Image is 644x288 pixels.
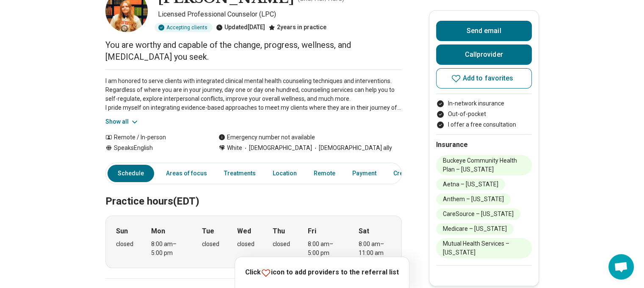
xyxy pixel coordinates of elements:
li: Mutual Health Services – [US_STATE] [436,238,532,258]
div: closed [273,240,290,249]
strong: Wed [237,226,251,236]
div: 8:00 am – 5:00 pm [308,240,340,258]
div: 2 years in practice [268,23,326,32]
strong: Sun [116,226,128,236]
button: Add to favorites [436,68,532,89]
div: 8:00 am – 11:00 am [359,240,391,258]
div: Speaks English [105,144,202,152]
a: Remote [309,165,340,182]
ul: Payment options [436,99,532,129]
strong: Mon [151,226,165,236]
p: Licensed Professional Counselor (LPC) [158,9,402,19]
strong: Tue [202,226,214,236]
h2: Practice hours (EDT) [105,174,402,209]
p: You are worthy and capable of the change, progress, wellness, and [MEDICAL_DATA] you seek. [105,39,402,63]
div: When does the program meet? [105,216,402,268]
li: Out-of-pocket [436,110,532,119]
strong: Thu [273,226,285,236]
span: White [227,144,242,152]
a: Treatments [219,165,261,182]
a: Schedule [108,165,154,182]
p: I am honored to serve clients with integrated clinical mental health counseling techniques and in... [105,77,402,112]
div: closed [237,240,254,249]
li: I offer a free consultation [436,120,532,129]
div: closed [116,240,133,249]
div: Updated [DATE] [216,23,265,32]
div: Open chat [608,254,634,280]
button: Show all [105,117,139,126]
h2: Insurance [436,140,532,150]
li: Buckeye Community Health Plan – [US_STATE] [436,155,532,175]
li: Medicare – [US_STATE] [436,223,514,235]
div: 8:00 am – 5:00 pm [151,240,184,258]
span: [DEMOGRAPHIC_DATA] ally [312,144,392,152]
li: Anthem – [US_STATE] [436,194,511,205]
strong: Sat [359,226,369,236]
span: [DEMOGRAPHIC_DATA] [242,144,312,152]
button: Send email [436,21,532,41]
a: Payment [347,165,381,182]
div: Remote / In-person [105,133,202,142]
div: closed [202,240,219,249]
a: Areas of focus [161,165,212,182]
a: Credentials [388,165,436,182]
div: Emergency number not available [218,133,315,142]
li: In-network insurance [436,99,532,108]
button: Callprovider [436,44,532,65]
span: Add to favorites [463,75,514,82]
p: Click icon to add providers to the referral list [245,267,399,278]
div: Accepting clients [155,23,213,32]
li: Aetna – [US_STATE] [436,179,505,190]
strong: Fri [308,226,316,236]
a: Location [268,165,302,182]
li: CareSource – [US_STATE] [436,208,520,220]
